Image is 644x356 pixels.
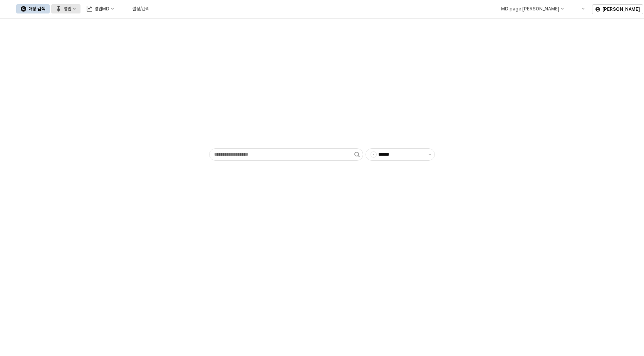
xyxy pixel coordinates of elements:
div: 설정/관리 [132,6,149,12]
button: 영업MD [82,4,119,13]
div: MD page 이동 [488,4,568,13]
button: 제안 사항 표시 [425,149,434,160]
span: - [371,152,376,157]
div: 매장 검색 [29,6,45,12]
button: 영업 [51,4,80,13]
div: Menu item 6 [570,4,589,13]
button: MD page [PERSON_NAME] [488,4,568,13]
button: 설정/관리 [120,4,154,13]
button: [PERSON_NAME] [592,4,643,14]
div: 영업MD [94,6,109,12]
div: 영업 [64,6,71,12]
div: MD page [PERSON_NAME] [501,6,559,12]
button: 매장 검색 [16,4,50,13]
p: [PERSON_NAME] [602,6,640,12]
